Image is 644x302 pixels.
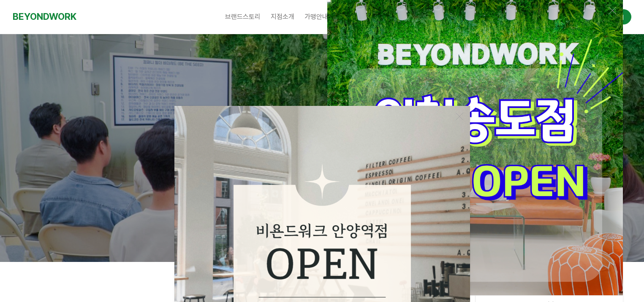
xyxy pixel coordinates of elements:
[266,6,299,27] a: 지점소개
[304,13,328,21] span: 가맹안내
[220,6,266,27] a: 브랜드스토리
[299,6,333,27] a: 가맹안내
[13,9,76,24] a: BEYONDWORK
[271,13,294,21] span: 지점소개
[225,13,261,21] span: 브랜드스토리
